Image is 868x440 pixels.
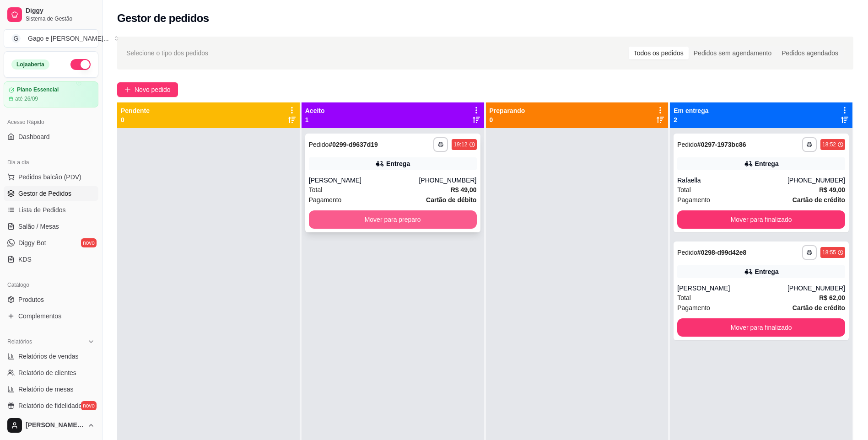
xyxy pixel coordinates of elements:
div: Entrega [386,159,410,168]
div: 19:12 [453,141,467,148]
span: Selecione o tipo dos pedidos [126,48,208,58]
a: Diggy Botnovo [4,236,98,250]
span: Pedido [309,141,329,148]
strong: Cartão de crédito [793,196,845,204]
div: Catálogo [4,278,98,292]
button: Mover para preparo [309,210,477,229]
button: Pedidos balcão (PDV) [4,170,98,184]
a: Salão / Mesas [4,219,98,234]
a: Produtos [4,292,98,307]
p: Pendente [121,106,150,115]
div: [PHONE_NUMBER] [787,284,845,293]
p: Em entrega [674,106,708,115]
span: Relatório de fidelidade [18,401,82,410]
span: Diggy Bot [18,238,46,247]
a: DiggySistema de Gestão [4,4,98,26]
span: Pagamento [677,195,710,205]
div: Gago e [PERSON_NAME] ... [28,34,109,43]
strong: R$ 49,00 [451,186,477,193]
button: [PERSON_NAME] [PERSON_NAME] [4,414,98,436]
div: [PHONE_NUMBER] [787,176,845,185]
div: [PHONE_NUMBER] [419,176,476,185]
a: Plano Essencialaté 26/09 [4,81,98,107]
span: Relatórios [7,338,32,345]
span: Pagamento [309,195,342,205]
span: Relatório de mesas [18,385,74,394]
span: [PERSON_NAME] [PERSON_NAME] [26,421,84,429]
button: Select a team [4,29,98,48]
span: Relatório de clientes [18,368,76,377]
span: Pedido [677,141,697,148]
button: Mover para finalizado [677,210,845,229]
span: KDS [18,255,32,264]
a: Relatório de clientes [4,365,98,380]
div: 18:52 [822,141,836,148]
a: Gestor de Pedidos [4,186,98,201]
a: Relatório de mesas [4,382,98,397]
span: Novo pedido [135,85,171,95]
strong: R$ 49,00 [819,186,845,193]
article: Plano Essencial [17,86,59,93]
a: KDS [4,252,98,267]
h2: Gestor de pedidos [117,11,209,26]
span: Diggy [26,7,95,15]
div: Entrega [755,267,779,276]
div: [PERSON_NAME] [309,176,419,185]
p: Preparando [490,106,525,115]
p: 2 [674,115,708,124]
a: Relatório de fidelidadenovo [4,398,98,413]
span: Lista de Pedidos [18,205,66,215]
a: Complementos [4,309,98,323]
span: Pedido [677,249,697,256]
p: 1 [305,115,325,124]
span: Sistema de Gestão [26,15,95,22]
span: G [11,34,21,43]
span: Complementos [18,311,61,321]
button: Novo pedido [117,82,178,97]
div: Acesso Rápido [4,115,98,129]
p: 0 [121,115,150,124]
strong: Cartão de crédito [793,304,845,311]
a: Dashboard [4,129,98,144]
div: Todos os pedidos [629,47,689,59]
span: Total [309,185,323,195]
a: Relatórios de vendas [4,349,98,364]
span: Total [677,293,691,303]
div: Dia a dia [4,155,98,170]
span: Total [677,185,691,195]
span: Gestor de Pedidos [18,189,71,198]
strong: # 0298-d99d42e8 [697,249,746,256]
div: Pedidos agendados [776,47,843,59]
p: Aceito [305,106,325,115]
div: Pedidos sem agendamento [689,47,776,59]
span: Produtos [18,295,44,304]
article: até 26/09 [15,95,38,102]
strong: Cartão de débito [426,196,476,204]
p: 0 [490,115,525,124]
div: Rafaella [677,176,787,185]
strong: # 0299-d9637d19 [329,141,377,148]
div: Loja aberta [11,59,49,70]
a: Lista de Pedidos [4,203,98,217]
strong: # 0297-1973bc86 [697,141,746,148]
div: [PERSON_NAME] [677,284,787,293]
strong: R$ 62,00 [819,294,845,301]
span: Pagamento [677,303,710,313]
span: Relatórios de vendas [18,352,79,361]
span: plus [124,86,131,93]
span: Salão / Mesas [18,222,59,231]
button: Mover para finalizado [677,318,845,337]
div: Entrega [755,159,779,168]
button: Alterar Status [70,59,91,70]
span: Pedidos balcão (PDV) [18,172,81,182]
div: 18:55 [822,249,836,256]
span: Dashboard [18,132,50,141]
